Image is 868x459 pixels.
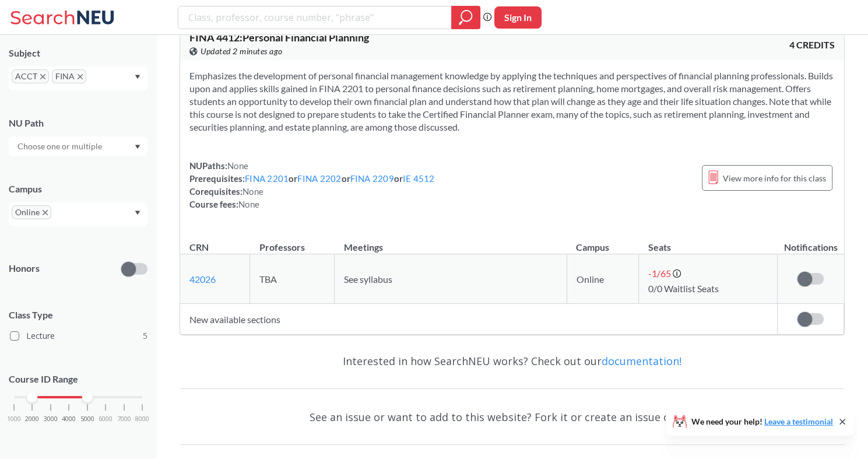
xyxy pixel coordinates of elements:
div: CRN [189,241,209,254]
td: New available sections [180,304,778,335]
a: Leave a testimonial [764,416,833,426]
span: None [238,199,259,209]
span: 5 [143,330,147,342]
span: 5000 [80,416,94,422]
div: OnlineX to remove pillDropdown arrow [9,202,147,226]
span: 7000 [117,416,131,422]
span: FINAX to remove pill [52,69,86,83]
div: magnifying glass [451,6,480,29]
p: Honors [9,262,40,275]
div: Subject [9,47,147,59]
span: FINA 4412 : Personal Financial Planning [189,31,369,44]
svg: magnifying glass [459,9,473,26]
span: 3000 [44,416,58,422]
a: documentation! [602,354,681,368]
div: NU Path [9,117,147,129]
svg: Dropdown arrow [135,75,140,79]
span: See syllabus [344,274,392,285]
th: Notifications [778,229,844,254]
span: Class Type [9,309,147,321]
div: See an issue or want to add to this website? Fork it or create an issue on . [180,400,845,434]
div: Interested in how SearchNEU works? Check out our [180,344,845,378]
span: We need your help! [691,418,833,426]
a: FINA 2201 [245,173,289,184]
span: Updated 2 minutes ago [201,45,283,58]
span: 1000 [7,416,21,422]
th: Professors [250,229,335,254]
span: 6000 [99,416,113,422]
th: Seats [639,229,778,254]
section: Emphasizes the development of personal financial management knowledge by applying the techniques ... [189,69,835,134]
span: None [243,186,263,197]
span: 2000 [25,416,39,422]
button: Sign In [494,6,542,29]
p: Course ID Range [9,373,147,386]
span: View more info for this class [723,171,826,185]
div: NUPaths: Prerequisites: or or or Corequisites: Course fees: [189,159,435,211]
span: 4000 [62,416,76,422]
span: 4 CREDITS [789,38,835,51]
svg: X to remove pill [78,74,83,79]
a: FINA 2209 [350,173,394,184]
th: Campus [567,229,639,254]
td: TBA [250,254,335,304]
span: None [227,160,248,171]
svg: Dropdown arrow [135,211,140,215]
span: -1 / 65 [648,268,671,279]
a: 42026 [189,274,216,285]
label: Lecture [10,328,147,344]
svg: Dropdown arrow [135,145,140,149]
span: OnlineX to remove pill [12,205,51,219]
svg: X to remove pill [40,74,45,79]
input: Choose one or multiple [12,139,110,153]
svg: X to remove pill [43,210,48,215]
a: IE 4512 [403,173,435,184]
div: Campus [9,183,147,195]
input: Class, professor, course number, "phrase" [187,8,443,27]
span: 0/0 Waitlist Seats [648,283,719,294]
a: FINA 2202 [297,173,341,184]
div: Dropdown arrow [9,136,147,156]
th: Meetings [335,229,567,254]
span: 8000 [135,416,149,422]
div: ACCTX to remove pillFINAX to remove pillDropdown arrow [9,66,147,90]
td: Online [567,254,639,304]
span: ACCTX to remove pill [12,69,49,83]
